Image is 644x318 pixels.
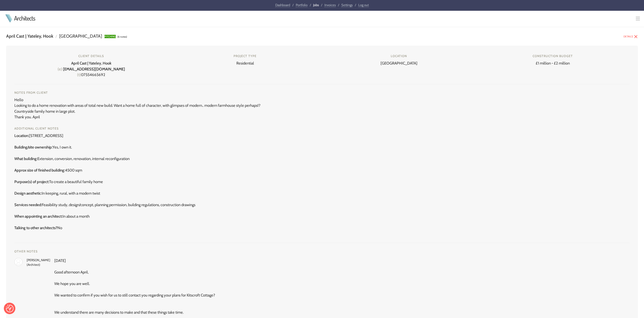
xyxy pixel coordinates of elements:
h4: Other notes [14,249,630,254]
a: [EMAIL_ADDRESS][DOMAIN_NAME] [63,67,125,71]
span: (t) [77,72,81,77]
h4: Client details [23,54,160,58]
a: Invoices [324,3,336,7]
span: / [355,3,356,7]
span: April Cast | Yateley, Hook [6,33,53,39]
strong: Building/site ownership: [14,145,52,150]
strong: When appointing an architect: [14,214,62,219]
strong: Location: [14,133,29,138]
div: £1 million - £2 million [480,54,626,66]
a: DETAILS [624,35,633,38]
strong: Approx size of finished building: [14,168,65,173]
strong: Services needed: [14,203,42,207]
span: / [310,3,311,7]
div: [GEOGRAPHIC_DATA] [326,54,472,66]
h4: Construction budget [484,54,621,58]
span: / [321,3,322,7]
h4: Location [330,54,468,58]
a: Dashboard [275,3,290,7]
a: Architects [14,15,35,21]
strong: What building: [14,156,37,161]
span: (e) [58,67,62,71]
strong: Design aesthetic: [14,191,42,196]
a: Settings [341,3,353,7]
strong: Talking to other architects? [14,226,57,230]
span: / [292,3,293,7]
span: / [338,3,339,7]
a: Click to view details [634,33,638,38]
img: DETAILS [634,35,638,39]
strong: Purpose(s) of project: [14,179,49,184]
img: Revisit consent button [6,305,14,312]
h4: Notes from client [14,90,630,95]
strong: April Cast | Yateley, Hook [71,61,111,66]
h4: Project type [176,54,314,58]
a: Log out [358,3,369,7]
div: 07554665692 [18,54,164,78]
button: Consent Preferences [6,305,14,312]
a: Jobs [313,3,319,7]
span: PITCHING [104,35,116,38]
div: Residential [172,54,318,66]
img: Architects [4,14,13,22]
h4: Additional client notes [14,126,630,131]
span: [GEOGRAPHIC_DATA] [59,33,102,39]
a: Portfolio [296,3,308,7]
span: / [56,34,57,39]
span: (6 notes) [117,35,127,38]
